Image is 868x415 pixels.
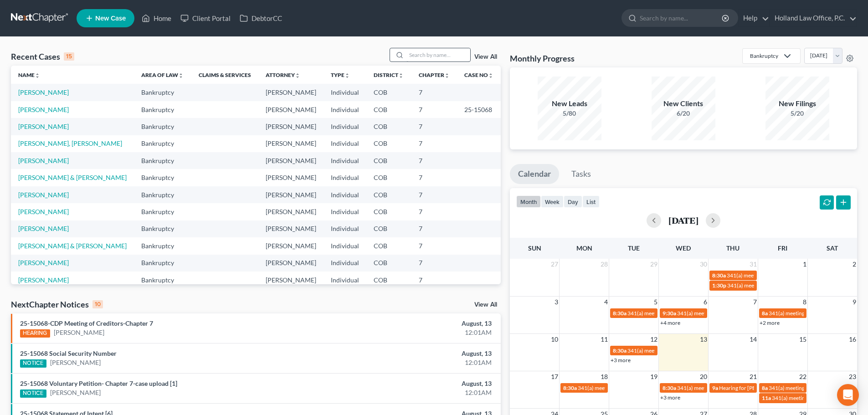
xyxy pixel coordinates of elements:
div: 10 [92,300,103,308]
td: 7 [411,84,457,101]
a: [PERSON_NAME] & [PERSON_NAME] [18,174,127,181]
td: Individual [324,272,366,288]
button: list [582,195,600,208]
td: COB [366,272,411,288]
div: NOTICE [20,389,46,398]
a: Holland Law Office, P.C. [770,10,857,26]
span: 341(a) meeting for [PERSON_NAME] [727,272,815,279]
a: View All [474,302,497,308]
div: 6/20 [652,109,715,118]
div: Recent Cases [11,51,74,62]
td: Bankruptcy [134,118,191,135]
span: 16 [848,334,857,345]
td: Individual [324,220,366,237]
span: Sun [528,244,541,252]
i: unfold_more [35,73,40,78]
a: Chapterunfold_more [419,72,450,78]
span: 1:30p [712,282,726,289]
a: Nameunfold_more [18,72,40,78]
a: Typeunfold_more [331,72,350,78]
span: 14 [749,334,758,345]
span: Sat [827,244,838,252]
td: COB [366,186,411,203]
a: +3 more [611,357,631,364]
span: Thu [726,244,740,252]
span: 6 [703,297,708,307]
i: unfold_more [398,73,404,78]
span: 341(a) meeting for [PERSON_NAME] [772,395,860,401]
span: 341(a) meeting for [PERSON_NAME] [627,310,715,317]
td: COB [366,237,411,254]
span: 8:30a [663,384,676,391]
i: unfold_more [488,73,493,78]
span: 8:30a [712,272,726,279]
a: [PERSON_NAME] [18,276,69,284]
td: COB [366,152,411,169]
td: [PERSON_NAME] [258,101,324,118]
span: Tue [628,244,640,252]
a: [PERSON_NAME] & [PERSON_NAME] [18,242,127,250]
span: 4 [603,297,609,307]
td: Individual [324,186,366,203]
span: 8:30a [613,310,627,317]
div: 5/80 [538,109,601,118]
a: [PERSON_NAME] [50,358,101,367]
td: 7 [411,101,457,118]
a: 25-15068 Voluntary Petition- Chapter 7-case upload [1] [20,379,177,387]
a: [PERSON_NAME] [18,191,69,199]
td: Bankruptcy [134,101,191,118]
td: 7 [411,152,457,169]
div: New Clients [652,98,715,109]
td: Individual [324,84,366,101]
div: 5/20 [765,109,829,118]
i: unfold_more [444,73,450,78]
h2: [DATE] [668,215,699,225]
a: [PERSON_NAME] [18,208,69,215]
span: 29 [649,259,658,270]
a: Calendar [510,164,559,184]
span: Fri [778,244,787,252]
span: 8a [762,384,768,391]
td: COB [366,101,411,118]
span: Wed [676,244,691,252]
td: COB [366,118,411,135]
a: [PERSON_NAME] [18,225,69,232]
span: 5 [653,297,658,307]
a: [PERSON_NAME] [18,157,69,164]
a: [PERSON_NAME] [18,106,69,113]
span: 8:30a [563,384,577,391]
a: [PERSON_NAME] [18,88,69,96]
div: August, 13 [340,379,492,388]
span: 8 [802,297,807,307]
a: Help [739,10,769,26]
span: 341(a) meeting for [PERSON_NAME] [578,384,666,391]
i: unfold_more [178,73,184,78]
span: 18 [600,371,609,382]
div: NextChapter Notices [11,299,103,310]
span: 11a [762,395,771,401]
span: 15 [798,334,807,345]
td: [PERSON_NAME] [258,203,324,220]
td: Individual [324,118,366,135]
span: 22 [798,371,807,382]
span: 21 [749,371,758,382]
td: COB [366,220,411,237]
h3: Monthly Progress [510,53,575,64]
span: 11 [600,334,609,345]
td: COB [366,84,411,101]
td: COB [366,203,411,220]
td: [PERSON_NAME] [258,186,324,203]
a: [PERSON_NAME] [18,123,69,130]
button: week [541,195,564,208]
a: Attorneyunfold_more [266,72,300,78]
td: Individual [324,237,366,254]
span: New Case [95,15,126,22]
td: [PERSON_NAME] [258,237,324,254]
td: Individual [324,169,366,186]
td: [PERSON_NAME] [258,272,324,288]
td: Individual [324,203,366,220]
span: 9:30a [663,310,676,317]
div: 15 [64,52,74,61]
td: 7 [411,135,457,152]
td: [PERSON_NAME] [258,84,324,101]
